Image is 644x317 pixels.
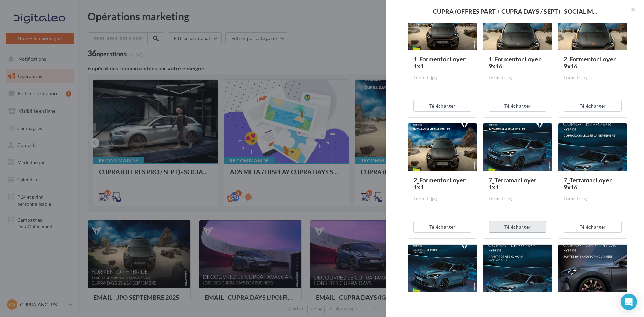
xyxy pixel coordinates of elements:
[489,176,536,191] span: 7_Terramar Loyer 1x1
[621,294,637,310] div: Open Intercom Messenger
[413,176,466,191] span: 2_Formentor Loyer 1x1
[413,221,471,233] button: Télécharger
[433,8,597,14] span: CUPRA (OFFRES PART + CUPRA DAYS / SEPT) - SOCIAL M...
[564,196,622,202] div: Format: jpg
[489,221,546,233] button: Télécharger
[564,55,616,70] span: 2_Formentor Loyer 9x16
[489,100,546,112] button: Télécharger
[564,75,622,81] div: Format: jpg
[413,100,471,112] button: Télécharger
[489,196,546,202] div: Format: jpg
[564,176,612,191] span: 7_Terramar Loyer 9x16
[489,75,546,81] div: Format: jpg
[413,55,466,70] span: 1_Formentor Loyer 1x1
[489,55,541,70] span: 1_Formentor Loyer 9x16
[564,100,622,112] button: Télécharger
[413,196,471,202] div: Format: jpg
[413,75,471,81] div: Format: jpg
[564,221,622,233] button: Télécharger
